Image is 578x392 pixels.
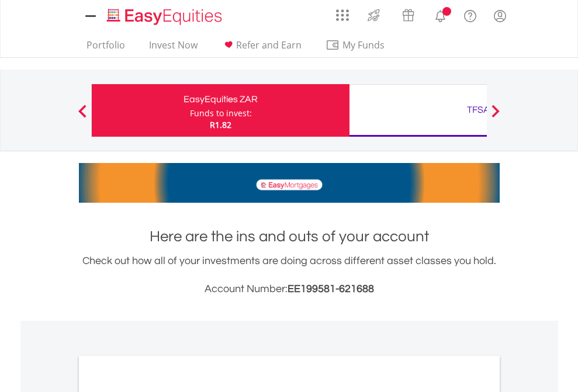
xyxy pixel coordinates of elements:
[217,39,306,57] a: Refer and Earn
[190,107,252,119] div: Funds to invest:
[399,6,418,25] img: vouchers-v2.svg
[79,281,500,297] h3: Account Number:
[485,3,515,29] a: My Profile
[210,119,231,130] span: R1.82
[328,3,357,22] a: AppsGrid
[82,39,130,57] a: Portfolio
[364,6,383,25] img: thrive-v2.svg
[105,7,227,26] img: EasyEquities_Logo.png
[99,91,342,107] div: EasyEquities ZAR
[102,3,227,26] a: Home page
[455,3,485,26] a: FAQ's and Support
[79,253,500,297] div: Check out how all of your investments are doing across different asset classes you hold.
[484,110,507,122] button: Next
[326,37,402,53] span: My Funds
[288,283,374,294] span: EE199581-621688
[144,39,202,57] a: Invest Now
[79,163,500,203] img: EasyMortage Promotion Banner
[391,3,425,25] a: Vouchers
[71,110,94,122] button: Previous
[425,3,455,26] a: Notifications
[336,9,349,22] img: grid-menu-icon.svg
[236,39,302,51] span: Refer and Earn
[79,226,500,247] h1: Here are the ins and outs of your account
